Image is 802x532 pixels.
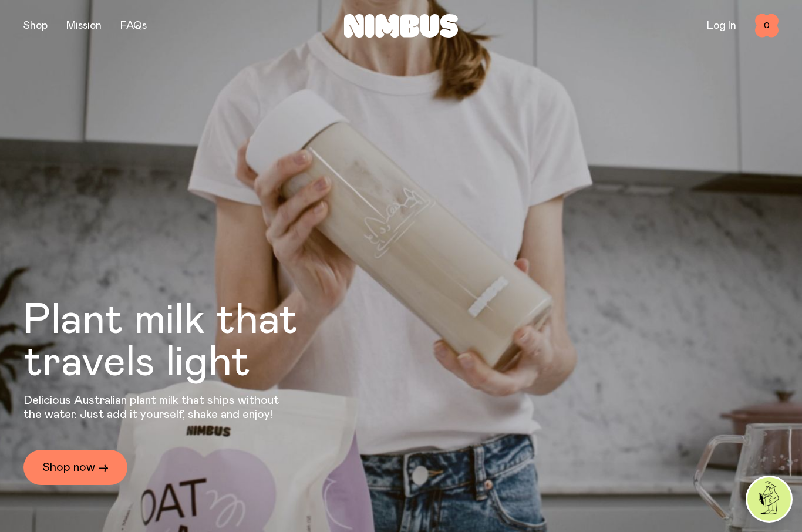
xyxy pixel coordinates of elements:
p: Delicious Australian plant milk that ships without the water. Just add it yourself, shake and enjoy! [23,393,287,422]
a: Shop now → [23,450,127,485]
a: Mission [66,21,102,31]
a: FAQs [120,21,147,31]
button: 0 [755,14,779,38]
h1: Plant milk that travels light [23,299,362,384]
img: agent [747,477,791,521]
a: Log In [707,21,736,31]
